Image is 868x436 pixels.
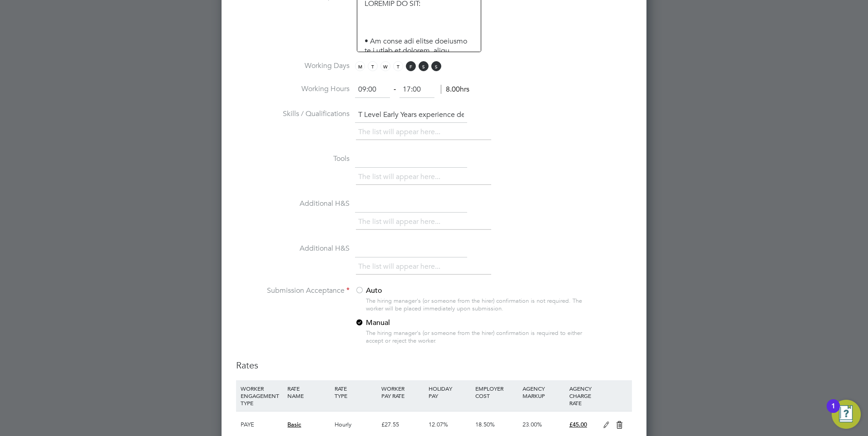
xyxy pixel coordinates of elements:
[379,380,426,404] div: WORKER PAY RATE
[332,380,379,404] div: RATE TYPE
[355,286,469,296] label: Auto
[419,61,429,71] span: S
[236,84,350,94] label: Working Hours
[236,109,350,119] label: Skills / Qualifications
[569,421,587,428] span: £45.00
[567,380,598,411] div: AGENCY CHARGE RATE
[236,359,632,371] h3: Rates
[238,380,285,411] div: WORKER ENGAGEMENT TYPE
[355,61,365,71] span: M
[473,380,520,404] div: EMPLOYER COST
[392,85,398,94] span: ‐
[475,421,495,428] span: 18.50%
[236,199,350,208] label: Additional H&S
[355,82,390,98] input: 08:00
[285,380,332,404] div: RATE NAME
[236,154,350,164] label: Tools
[393,61,403,71] span: T
[832,400,861,429] button: Open Resource Center, 1 new notification
[429,421,448,428] span: 12.07%
[358,261,444,273] li: The list will appear here...
[355,318,469,328] label: Manual
[287,421,301,428] span: Basic
[358,171,444,183] li: The list will appear here...
[431,61,441,71] span: S
[523,421,542,428] span: 23.00%
[520,380,567,404] div: AGENCY MARKUP
[236,244,350,253] label: Additional H&S
[406,61,416,71] span: F
[368,61,378,71] span: T
[366,297,587,313] div: The hiring manager's (or someone from the hirer) confirmation is not required. The worker will be...
[426,380,473,404] div: HOLIDAY PAY
[358,216,444,228] li: The list will appear here...
[366,329,587,345] div: The hiring manager's (or someone from the hirer) confirmation is required to either accept or rej...
[236,61,350,71] label: Working Days
[380,61,390,71] span: W
[441,85,469,94] span: 8.00hrs
[399,82,434,98] input: 17:00
[358,126,444,138] li: The list will appear here...
[236,286,350,296] label: Submission Acceptance
[831,406,835,418] div: 1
